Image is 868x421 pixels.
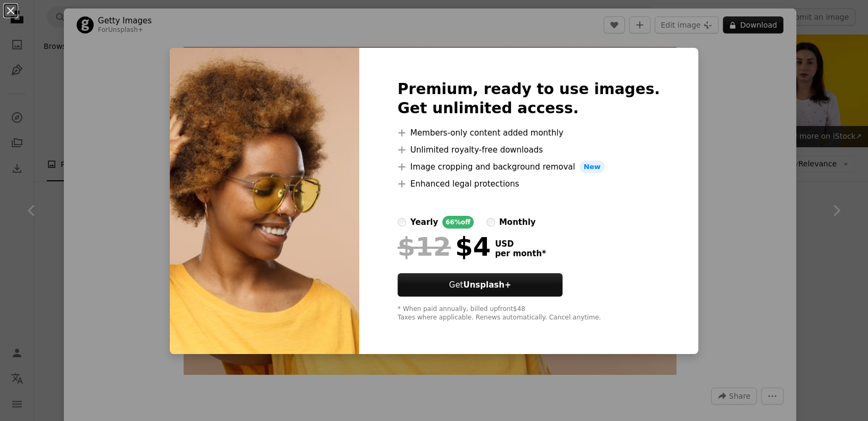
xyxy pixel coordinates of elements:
div: monthly [499,216,536,229]
li: Unlimited royalty-free downloads [398,144,660,156]
div: $4 [398,233,491,260]
div: yearly [410,216,438,229]
h2: Premium, ready to use images. Get unlimited access. [398,80,660,118]
img: premium_photo-1682096236958-9a6e41174a20 [170,48,359,354]
span: New [580,161,605,173]
span: per month * [495,249,546,258]
button: GetUnsplash+ [398,273,563,297]
input: monthly [486,218,495,226]
strong: Unsplash+ [463,280,511,290]
input: yearly66%off [398,218,406,226]
span: $12 [398,233,451,260]
li: Members-only content added monthly [398,127,660,139]
span: USD [495,239,546,249]
li: Enhanced legal protections [398,178,660,190]
li: Image cropping and background removal [398,161,660,173]
div: 66% off [442,216,474,229]
div: * When paid annually, billed upfront $48 Taxes where applicable. Renews automatically. Cancel any... [398,305,660,322]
